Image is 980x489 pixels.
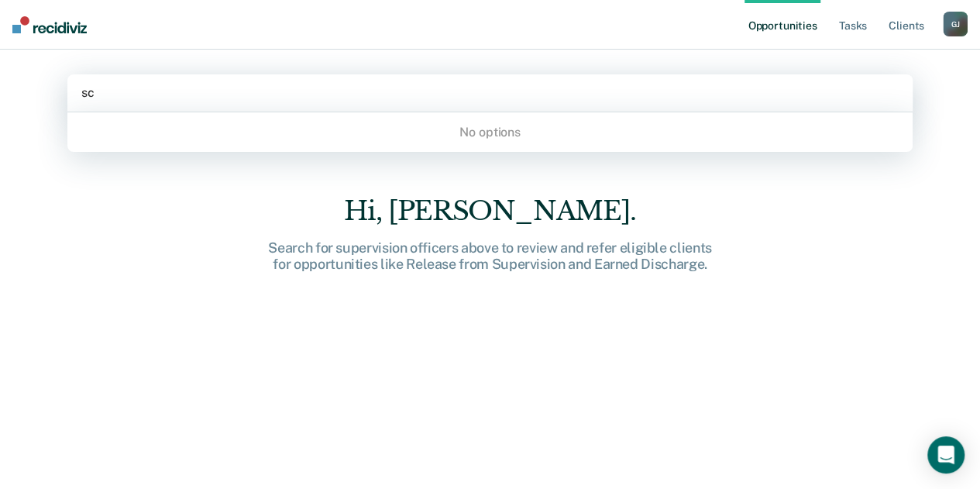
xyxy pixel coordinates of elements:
[242,195,738,227] div: Hi, [PERSON_NAME].
[242,239,738,273] div: Search for supervision officers above to review and refer eligible clients for opportunities like...
[67,119,913,146] div: No options
[943,12,968,36] button: GJ
[927,436,965,474] div: Open Intercom Messenger
[943,12,968,36] div: G J
[12,16,87,33] img: Recidiviz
